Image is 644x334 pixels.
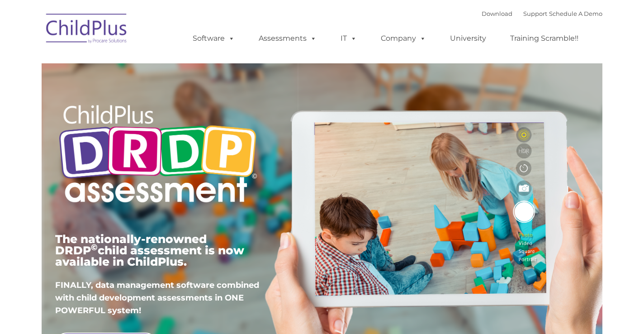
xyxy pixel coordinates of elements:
a: Software [184,29,244,48]
a: Schedule A Demo [549,10,602,17]
a: IT [331,29,366,48]
a: Company [372,29,435,48]
a: Support [523,10,547,17]
a: Download [482,10,512,17]
a: Assessments [250,29,326,48]
a: University [441,29,495,48]
sup: © [91,242,98,253]
img: Copyright - DRDP Logo Light [55,93,260,218]
a: Training Scramble!! [501,29,587,48]
span: The nationally-renowned DRDP child assessment is now available in ChildPlus. [55,232,244,268]
img: ChildPlus by Procare Solutions [42,7,132,52]
font: | [482,10,602,17]
span: FINALLY, data management software combined with child development assessments in ONE POWERFUL sys... [55,280,259,315]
